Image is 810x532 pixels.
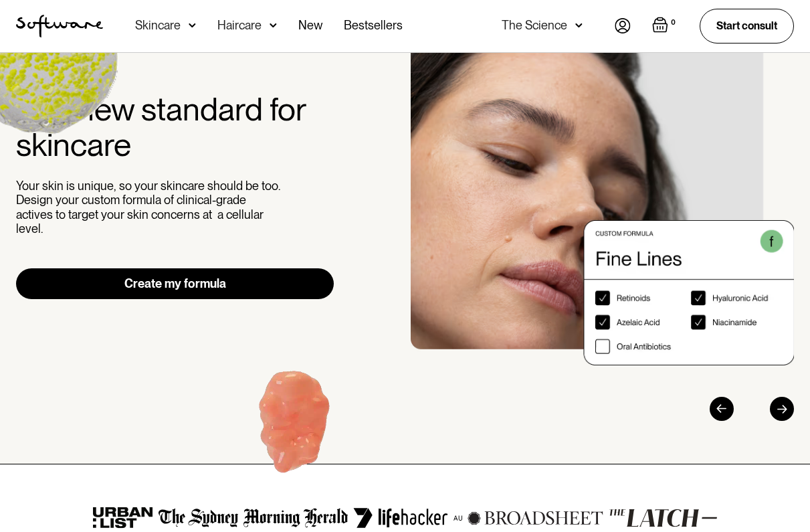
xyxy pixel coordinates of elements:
img: arrow down [189,19,196,32]
img: urban list logo [93,507,154,529]
img: arrow down [575,19,583,32]
a: home [16,15,103,37]
img: arrow down [270,19,277,32]
a: Create my formula [16,268,334,299]
img: Hydroquinone (skin lightening agent) [211,345,377,509]
div: Next slide [770,397,794,421]
a: Start consult [700,9,794,43]
p: Your skin is unique, so your skincare should be too. Design your custom formula of clinical-grade... [16,179,284,236]
h2: The new standard for skincare [16,92,334,163]
div: Skincare [135,19,181,32]
div: Haircare [217,19,262,32]
a: Open empty cart [652,17,678,35]
div: 2 / 3 [411,15,795,376]
img: the Sydney morning herald logo [159,508,348,528]
img: broadsheet logo [468,511,603,525]
div: The Science [502,19,567,32]
div: Previous slide [710,397,734,421]
img: lifehacker logo [378,508,462,528]
div: 0 [668,17,678,29]
img: the latch logo [609,509,717,527]
img: Software Logo [16,15,103,37]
